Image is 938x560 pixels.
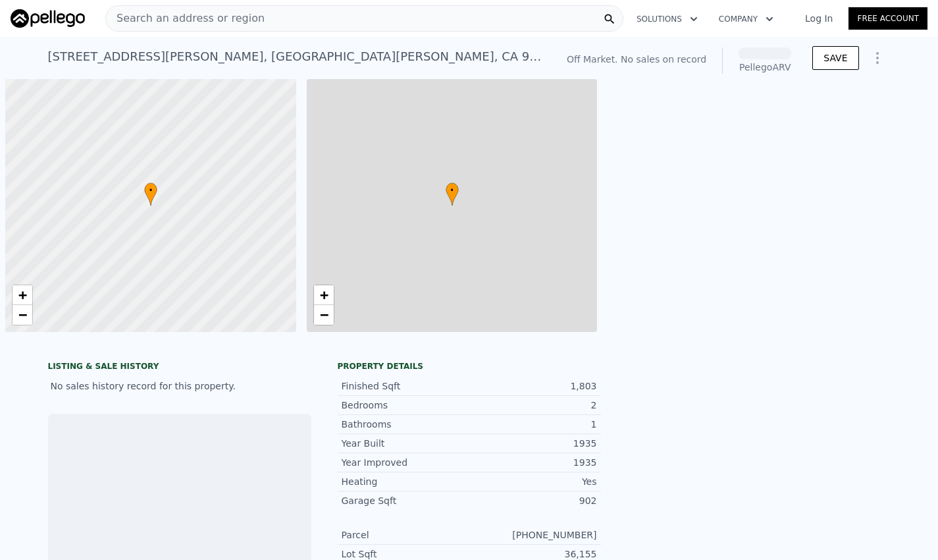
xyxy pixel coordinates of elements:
[469,528,597,542] div: [PHONE_NUMBER]
[342,456,469,469] div: Year Improved
[739,61,791,74] div: Pellego ARV
[319,287,328,303] span: +
[708,7,784,31] button: Company
[48,374,311,398] div: No sales history record for this property.
[812,46,858,70] button: SAVE
[18,287,27,303] span: +
[342,494,469,507] div: Garage Sqft
[469,437,597,450] div: 1935
[314,285,334,305] a: Zoom in
[469,379,597,393] div: 1,803
[342,418,469,431] div: Bathrooms
[446,184,459,196] span: •
[469,475,597,488] div: Yes
[18,306,27,323] span: −
[567,53,706,66] div: Off Market. No sales on record
[864,45,891,71] button: Show Options
[48,47,546,66] div: [STREET_ADDRESS][PERSON_NAME] , [GEOGRAPHIC_DATA][PERSON_NAME] , CA 95148
[11,9,85,28] img: Pellego
[13,305,32,325] a: Zoom out
[848,7,927,30] a: Free Account
[626,7,708,31] button: Solutions
[13,285,32,305] a: Zoom in
[342,437,469,450] div: Year Built
[789,12,848,25] a: Log In
[144,184,157,196] span: •
[342,475,469,488] div: Heating
[342,528,469,542] div: Parcel
[144,182,157,206] div: •
[314,305,334,325] a: Zoom out
[48,361,311,374] div: LISTING & SALE HISTORY
[446,182,459,206] div: •
[469,494,597,507] div: 902
[342,399,469,412] div: Bedrooms
[338,361,601,372] div: Property details
[469,418,597,431] div: 1
[469,456,597,469] div: 1935
[342,379,469,393] div: Finished Sqft
[106,11,265,26] span: Search an address or region
[469,399,597,412] div: 2
[319,306,328,323] span: −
